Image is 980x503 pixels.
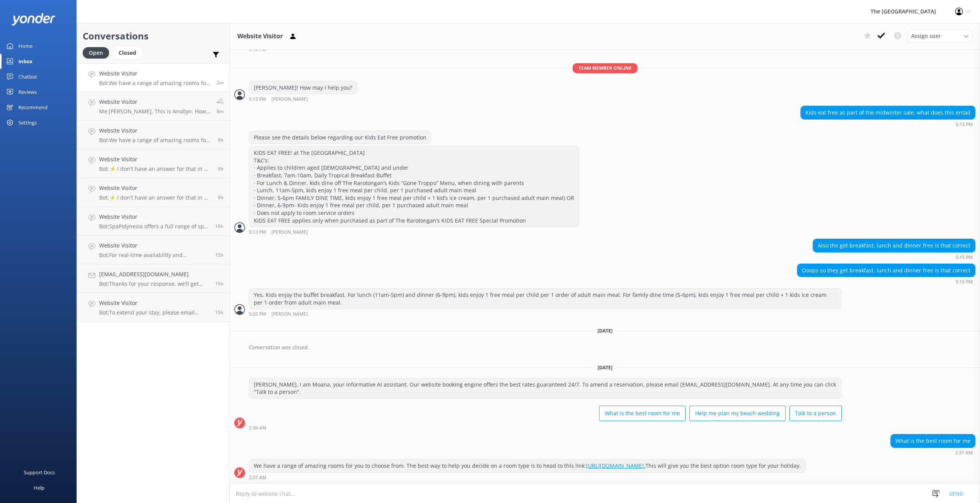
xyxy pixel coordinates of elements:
p: Bot: We have a range of amazing rooms for you to choose from. The best way to help you decide on ... [99,80,211,87]
strong: 5:16 PM [955,280,973,284]
strong: 2:36 AM [249,426,266,430]
p: Bot: Thanks for your response, we'll get back to you as soon as we can during opening hours. [99,280,209,287]
div: Sep 03 2025 11:15pm (UTC -10:00) Pacific/Honolulu [813,254,975,260]
div: 2025-09-04T19:55:52.566 [234,341,975,354]
h4: Website Visitor [99,213,209,221]
span: [PERSON_NAME] [271,97,308,102]
span: Assign user [911,32,941,40]
div: Home [18,38,33,54]
p: Bot: We have a range of amazing rooms for you to choose from. The best way to help you decide on ... [99,137,212,144]
a: Closed [113,48,146,57]
div: Sep 03 2025 11:16pm (UTC -10:00) Pacific/Honolulu [797,279,975,284]
button: What is the best room for me [599,406,686,421]
div: Open [83,47,109,59]
div: Sep 03 2025 11:12pm (UTC -10:00) Pacific/Honolulu [249,46,836,52]
button: Talk to a person [789,406,842,421]
span: Oct 09 2025 08:37am (UTC -10:00) Pacific/Honolulu [217,79,224,86]
a: Website VisitorBot:⚡ I don't have an answer for that in my knowledge base. Please try and rephras... [77,178,229,207]
div: Closed [113,47,142,59]
p: Bot: ⚡ I don't have an answer for that in my knowledge base. Please try and rephrase your questio... [99,194,212,201]
p: Bot: SpaPolynesia offers a full range of spa treatments at The [GEOGRAPHIC_DATA]. The spa is open... [99,223,209,230]
div: Recommend [18,100,47,115]
div: Ooops so they get breakfast, lunch and dinner free is that correct [797,264,975,277]
h3: Website Visitor [237,31,283,41]
a: Website VisitorBot:We have a range of amazing rooms for you to choose from. The best way to help ... [77,63,229,92]
div: Please see the details below regarding our Kids Eat Free promotion [249,131,431,144]
div: Kids eat free as part of the midwinter sale, what does this entail [801,106,975,119]
div: Support Docs [24,465,55,480]
strong: 5:13 PM [249,230,266,235]
strong: 2:37 AM [955,451,973,455]
p: Me: [PERSON_NAME]. This is Anollyn. How may I help you [DATE]? [99,108,211,115]
a: Website VisitorBot:We have a range of amazing rooms for you to choose from. The best way to help ... [77,121,229,149]
div: Sep 03 2025 11:13pm (UTC -10:00) Pacific/Honolulu [249,229,579,235]
div: Settings [18,115,37,130]
div: Yes. Kids enjoy the buffet breakfast. For lunch (11am-5pm) and dinner (6-9pm), kids enjoy 1 free ... [249,288,841,309]
a: Website VisitorBot:For real-time availability and accommodation bookings, please visit [URL][DOMA... [77,236,229,264]
span: Oct 08 2025 10:39pm (UTC -10:00) Pacific/Honolulu [218,194,224,201]
a: Website VisitorMe:[PERSON_NAME]. This is Anollyn. How may I help you [DATE]?8m [77,92,229,121]
div: [PERSON_NAME]! How may I help you? [249,81,357,94]
h2: Conversations [83,29,224,43]
div: Reviews [18,84,37,100]
div: Conversation was closed. [249,341,975,354]
div: Oct 09 2025 08:37am (UTC -10:00) Pacific/Honolulu [890,450,975,455]
h4: Website Visitor [99,69,211,78]
span: [DATE] [593,328,617,334]
span: [PERSON_NAME] [271,230,308,235]
a: Website VisitorBot:⚡ I don't have an answer for that in my knowledge base. Please try and rephras... [77,149,229,178]
h4: Website Visitor [99,126,212,135]
div: Sep 03 2025 11:20pm (UTC -10:00) Pacific/Honolulu [249,311,842,317]
span: Oct 08 2025 05:36pm (UTC -10:00) Pacific/Honolulu [215,280,224,287]
span: Oct 08 2025 08:02pm (UTC -10:00) Pacific/Honolulu [215,252,224,258]
a: Open [83,48,113,57]
div: Sep 03 2025 11:13pm (UTC -10:00) Pacific/Honolulu [800,121,975,127]
div: What is the best room for me [891,434,975,447]
div: Oct 09 2025 08:36am (UTC -10:00) Pacific/Honolulu [249,425,842,430]
a: Website VisitorBot:To extend your stay, please email [EMAIL_ADDRESS][DOMAIN_NAME] for assistance.15h [77,293,229,322]
div: [PERSON_NAME], I am Moana, your informative AI assistant. Our website booking engine offers the b... [249,378,841,398]
strong: 5:15 PM [955,255,973,260]
button: Help me plan my beach wedding [689,406,786,421]
p: Bot: ⚡ I don't have an answer for that in my knowledge base. Please try and rephrase your questio... [99,165,212,172]
div: Assign User [907,30,972,42]
span: [PERSON_NAME] [271,312,308,317]
p: Bot: For real-time availability and accommodation bookings, please visit [URL][DOMAIN_NAME]. If y... [99,252,209,259]
strong: 5:13 PM [249,97,266,102]
span: [DATE] [593,364,617,371]
strong: 5:12 PM [249,47,266,52]
span: Oct 08 2025 11:32pm (UTC -10:00) Pacific/Honolulu [218,137,224,143]
a: Website VisitorBot:SpaPolynesia offers a full range of spa treatments at The [GEOGRAPHIC_DATA]. T... [77,207,229,236]
div: Sep 03 2025 11:13pm (UTC -10:00) Pacific/Honolulu [249,96,357,102]
a: [URL][DOMAIN_NAME]. [586,462,645,469]
span: Oct 09 2025 08:30am (UTC -10:00) Pacific/Honolulu [217,108,224,115]
div: Chatbot [18,69,37,84]
a: [EMAIL_ADDRESS][DOMAIN_NAME]Bot:Thanks for your response, we'll get back to you as soon as we can... [77,264,229,293]
h4: [EMAIL_ADDRESS][DOMAIN_NAME] [99,270,209,279]
h4: Website Visitor [99,98,211,106]
h4: Website Visitor [99,184,212,192]
div: Help [34,480,44,495]
span: Team member online [573,63,637,73]
img: yonder-white-logo.png [11,13,56,26]
strong: 5:13 PM [955,122,973,127]
h4: Website Visitor [99,241,209,250]
h4: Website Visitor [99,299,209,307]
div: Also the get breakfast, lunch and dinner free is that correct [813,239,975,252]
span: Oct 08 2025 10:44pm (UTC -10:00) Pacific/Honolulu [218,165,224,172]
h4: Website Visitor [99,155,212,164]
div: Oct 09 2025 08:37am (UTC -10:00) Pacific/Honolulu [249,475,806,480]
strong: 5:20 PM [249,312,266,317]
strong: 2:37 AM [249,475,266,480]
div: KIDS EAT FREE! at The [GEOGRAPHIC_DATA] T&C’s: · Applies to children aged [DEMOGRAPHIC_DATA] and ... [249,146,579,227]
span: Oct 08 2025 10:27pm (UTC -10:00) Pacific/Honolulu [215,223,224,229]
div: Inbox [18,54,33,69]
div: We have a range of amazing rooms for you to choose from. The best way to help you decide on a roo... [249,459,805,472]
span: Oct 08 2025 05:36pm (UTC -10:00) Pacific/Honolulu [215,309,224,316]
p: Bot: To extend your stay, please email [EMAIL_ADDRESS][DOMAIN_NAME] for assistance. [99,309,209,316]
